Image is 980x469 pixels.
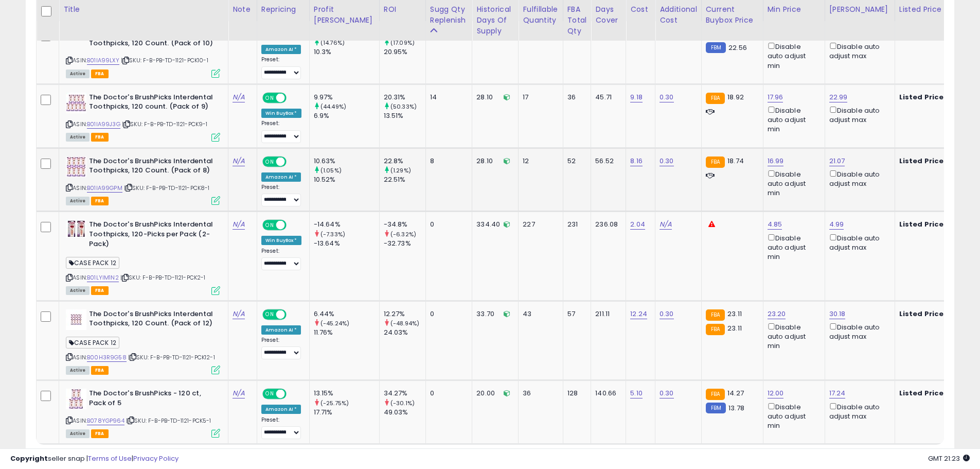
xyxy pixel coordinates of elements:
[523,389,555,398] div: 36
[768,156,784,166] a: 16.99
[10,454,179,464] div: seller snap | |
[233,156,245,166] a: N/A
[768,401,817,431] div: Disable auto adjust min
[66,429,90,438] span: All listings currently available for purchase on Amazon
[384,309,425,319] div: 12.27%
[66,93,220,141] div: ASIN:
[66,309,220,374] div: ASIN:
[66,93,86,113] img: 5112hUEln5L._SL40_.jpg
[727,92,744,102] span: 18.92
[314,220,379,229] div: -14.64%
[899,156,946,166] b: Listed Price:
[660,219,672,230] a: N/A
[66,220,220,293] div: ASIN:
[727,388,744,398] span: 14.27
[768,105,817,134] div: Disable auto adjust min
[706,324,725,335] small: FBA
[595,4,621,26] div: Days Cover
[314,389,379,398] div: 13.15%
[89,309,214,331] b: The Doctor's BrushPicks Interdental Toothpicks, 120 Count. (Pack of 12)
[120,273,206,282] span: | SKU: F-B-PB-TD-1121-PCK2-1
[261,248,301,271] div: Preset:
[66,133,90,142] span: All listings currently available for purchase on Amazon
[66,366,90,375] span: All listings currently available for purchase on Amazon
[233,92,245,102] a: N/A
[10,454,48,463] strong: Copyright
[124,184,210,192] span: | SKU: F-B-PB-TD-1121-PCK8-1
[430,220,465,229] div: 0
[768,168,817,198] div: Disable auto adjust min
[63,4,224,15] div: Title
[320,39,345,47] small: (14.76%)
[595,389,618,398] div: 140.66
[899,309,946,319] b: Listed Price:
[89,157,214,178] b: The Doctor's BrushPicks Interdental Toothpicks, 120 Count. (Pack of 8)
[523,93,555,102] div: 17
[706,157,725,168] small: FBA
[285,310,301,319] span: OFF
[630,4,651,15] div: Cost
[899,388,946,398] b: Listed Price:
[66,309,86,330] img: 41CkT4WJJNL._SL40_.jpg
[314,408,379,417] div: 17.71%
[66,157,86,177] img: 51cDtYbz0dL._SL40_.jpg
[261,120,301,143] div: Preset:
[285,93,301,102] span: OFF
[768,4,821,15] div: Min Price
[630,92,643,102] a: 9.18
[390,166,411,175] small: (1.29%)
[706,389,725,400] small: FBA
[233,4,253,15] div: Note
[384,111,425,120] div: 13.51%
[390,399,415,407] small: (-30.1%)
[263,221,276,230] span: ON
[320,399,349,407] small: (-25.75%)
[384,4,421,15] div: ROI
[630,156,643,166] a: 8.16
[320,166,342,175] small: (1.05%)
[706,4,759,26] div: Current Buybox Price
[829,309,846,319] a: 30.18
[285,221,301,230] span: OFF
[476,220,510,229] div: 334.40
[768,388,784,398] a: 12.00
[384,408,425,417] div: 49.03%
[87,184,122,193] a: B01IA99GPM
[523,4,558,26] div: Fulfillable Quantity
[829,4,890,15] div: [PERSON_NAME]
[233,388,245,398] a: N/A
[233,219,245,230] a: N/A
[660,309,674,319] a: 0.30
[126,416,211,425] span: | SKU: F-B-PB-TD-1121-PCK5-1
[567,309,583,319] div: 57
[261,337,301,360] div: Preset:
[66,70,90,78] span: All listings currently available for purchase on Amazon
[384,239,425,248] div: -32.73%
[66,257,119,269] span: CASE PACK 12
[390,102,417,111] small: (50.33%)
[595,157,618,166] div: 56.52
[91,286,109,295] span: FBA
[706,309,725,321] small: FBA
[476,389,510,398] div: 20.00
[314,328,379,337] div: 11.76%
[829,105,887,125] div: Disable auto adjust max
[133,454,179,463] a: Privacy Policy
[476,309,510,319] div: 33.70
[768,321,817,351] div: Disable auto adjust min
[706,403,726,413] small: FBM
[263,93,276,102] span: ON
[630,219,645,230] a: 2.04
[314,93,379,102] div: 9.97%
[89,220,214,251] b: The Doctor's BrushPicks Interdental Toothpicks, 120-Picks per Pack (2-Pack)
[261,236,301,245] div: Win BuyBox *
[66,337,119,349] span: CASE PACK 12
[91,366,109,375] span: FBA
[384,47,425,57] div: 20.95%
[88,454,132,463] a: Terms of Use
[89,93,214,114] b: The Doctor's BrushPicks Interdental Toothpicks, 120 count. (Pack of 9)
[314,157,379,166] div: 10.63%
[523,220,555,229] div: 227
[567,93,583,102] div: 36
[768,232,817,262] div: Disable auto adjust min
